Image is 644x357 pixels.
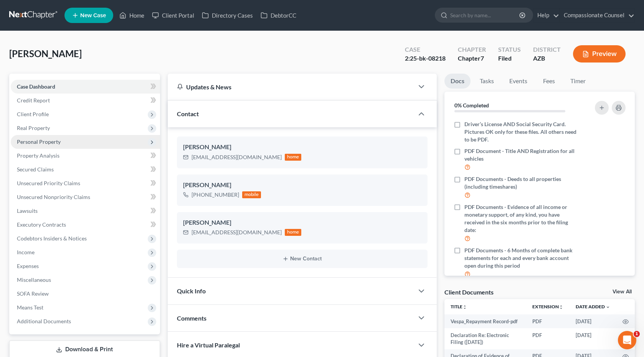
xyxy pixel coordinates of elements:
[116,8,148,22] a: Home
[11,287,160,301] a: SOFA Review
[17,125,50,131] span: Real Property
[17,304,43,311] span: Means Test
[532,304,563,309] a: Extensionunfold_more
[498,45,521,54] div: Status
[451,304,467,309] a: Titleunfold_more
[450,8,520,22] input: Search by name...
[177,341,240,349] span: Hire a Virtual Paralegal
[570,314,616,328] td: [DATE]
[192,191,239,199] div: [PHONE_NUMBER]
[444,74,471,89] a: Docs
[17,83,55,90] span: Case Dashboard
[11,190,160,204] a: Unsecured Nonpriority Claims
[570,328,616,349] td: [DATE]
[634,331,640,337] span: 1
[462,305,467,309] i: unfold_more
[464,175,581,191] span: PDF Documents - Deeds to all properties (including timeshares)
[405,45,446,54] div: Case
[17,152,59,159] span: Property Analysis
[17,276,51,283] span: Miscellaneous
[526,328,570,349] td: PDF
[285,229,302,236] div: home
[17,263,39,269] span: Expenses
[444,314,526,328] td: Vespa_Repayment Record-pdf
[17,290,49,297] span: SOFA Review
[17,207,38,214] span: Lawsuits
[148,8,198,22] a: Client Portal
[11,94,160,107] a: Credit Report
[464,203,581,234] span: PDF Documents - Evidence of all income or monetary support, of any kind, you have received in the...
[177,287,206,294] span: Quick Info
[17,235,87,242] span: Codebtors Insiders & Notices
[559,305,563,309] i: unfold_more
[481,54,484,62] span: 7
[458,45,486,54] div: Chapter
[177,314,206,322] span: Comments
[198,8,257,22] a: Directory Cases
[573,45,626,63] button: Preview
[11,218,160,232] a: Executory Contracts
[183,181,422,190] div: [PERSON_NAME]
[192,229,282,236] div: [EMAIL_ADDRESS][DOMAIN_NAME]
[183,256,422,262] button: New Contact
[464,147,581,163] span: PDF Document - Title AND Registration for all vehicles
[17,111,49,117] span: Client Profile
[183,218,422,227] div: [PERSON_NAME]
[11,163,160,176] a: Secured Claims
[405,54,446,63] div: 2:25-bk-08218
[618,331,636,349] iframe: Intercom live chat
[9,48,82,59] span: [PERSON_NAME]
[17,318,71,324] span: Additional Documents
[564,74,592,89] a: Timer
[613,289,632,294] a: View All
[183,143,422,152] div: [PERSON_NAME]
[464,247,581,270] span: PDF Documents - 6 Months of complete bank statements for each and every bank account open during ...
[503,74,533,89] a: Events
[80,13,106,18] span: New Case
[11,176,160,190] a: Unsecured Priority Claims
[11,204,160,218] a: Lawsuits
[257,8,300,22] a: DebtorCC
[526,314,570,328] td: PDF
[17,180,80,186] span: Unsecured Priority Claims
[464,120,581,143] span: Driver’s License AND Social Security Card. Pictures OK only for these files. All others need to b...
[474,74,500,89] a: Tasks
[458,54,486,63] div: Chapter
[177,83,405,91] div: Updates & News
[11,80,160,94] a: Case Dashboard
[444,328,526,349] td: Declaration Re: Electronic Filing ([DATE])
[17,166,54,173] span: Secured Claims
[537,74,561,89] a: Fees
[17,138,61,145] span: Personal Property
[17,97,50,104] span: Credit Report
[285,154,302,161] div: home
[498,54,521,63] div: Filed
[533,45,561,54] div: District
[177,110,199,117] span: Contact
[576,304,610,309] a: Date Added expand_more
[192,153,282,161] div: [EMAIL_ADDRESS][DOMAIN_NAME]
[454,102,489,109] strong: 0% Completed
[533,54,561,63] div: AZB
[242,191,261,198] div: mobile
[444,288,494,296] div: Client Documents
[606,305,610,309] i: expand_more
[17,249,35,255] span: Income
[533,8,559,22] a: Help
[17,194,90,200] span: Unsecured Nonpriority Claims
[17,221,66,228] span: Executory Contracts
[560,8,634,22] a: Compassionate Counsel
[11,149,160,163] a: Property Analysis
